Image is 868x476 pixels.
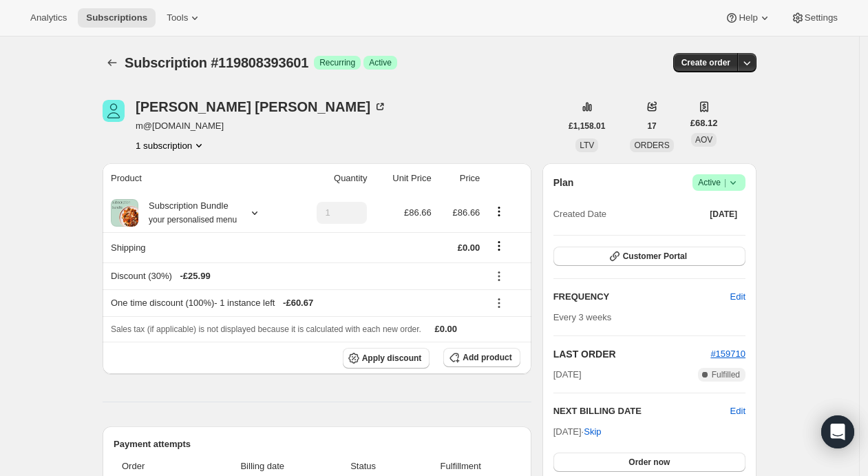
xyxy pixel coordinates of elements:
h2: Plan [553,176,574,189]
div: Open Intercom Messenger [821,415,854,448]
span: Create order [681,57,730,68]
img: product img [111,199,138,227]
span: Tools [167,12,188,23]
span: ORDERS [634,141,669,150]
button: Analytics [22,8,75,28]
span: Recurring [319,57,355,68]
span: Every 3 weeks [553,312,612,322]
span: Apply discount [362,353,422,364]
button: Create order [673,53,739,72]
button: Subscriptions [103,53,122,72]
button: #159710 [710,347,745,361]
span: Martin Dewey [103,100,125,122]
span: Skip [584,425,601,439]
span: £68.12 [690,116,718,130]
div: Discount (30%) [111,269,480,283]
span: £1,158.01 [569,121,605,132]
span: Created Date [553,207,606,221]
span: £0.00 [435,324,458,334]
span: m@[DOMAIN_NAME] [136,119,387,133]
span: Subscription #119808393601 [125,55,308,70]
button: 17 [639,116,664,136]
div: Subscription Bundle [138,199,237,227]
span: Billing date [208,459,317,473]
button: Apply discount [343,348,430,369]
span: Fulfillment [410,459,512,473]
button: Edit [730,404,745,418]
button: Edit [722,286,754,308]
span: LTV [580,141,594,150]
button: Skip [575,421,609,443]
h2: LAST ORDER [553,347,711,361]
div: [PERSON_NAME] [PERSON_NAME] [136,100,387,114]
h2: FREQUENCY [553,290,730,304]
span: | [724,177,726,188]
th: Quantity [291,163,371,194]
small: your personalised menu [149,215,237,225]
button: Product actions [488,204,510,219]
div: One time discount (100%) - 1 instance left [111,296,480,310]
button: Help [717,8,779,28]
th: Price [436,163,485,194]
span: Order now [628,457,670,468]
h2: NEXT BILLING DATE [553,404,730,418]
span: - £25.99 [180,269,211,283]
th: Shipping [103,232,291,262]
span: AOV [695,135,712,145]
span: £86.66 [404,207,432,218]
span: Fulfilled [712,369,740,380]
span: £0.00 [458,242,480,253]
button: £1,158.01 [560,116,613,136]
button: Settings [783,8,846,28]
span: Help [739,12,757,23]
span: £86.66 [453,207,480,218]
span: 17 [647,121,656,132]
button: Add product [443,348,520,367]
th: Product [103,163,291,194]
span: [DATE] · [553,426,602,437]
span: Customer Portal [623,251,687,262]
span: Edit [730,290,745,304]
span: Analytics [30,12,67,23]
span: [DATE] [710,209,737,220]
button: Tools [158,8,210,28]
span: - £60.67 [283,296,313,310]
span: Active [698,176,740,189]
button: [DATE] [701,205,745,224]
span: Subscriptions [86,12,147,23]
button: Subscriptions [78,8,156,28]
span: Active [369,57,392,68]
button: Shipping actions [488,238,510,253]
span: Sales tax (if applicable) is not displayed because it is calculated with each new order. [111,324,421,334]
h2: Payment attempts [114,437,520,451]
button: Product actions [136,138,206,152]
span: Add product [463,352,511,363]
button: Order now [553,453,745,472]
span: [DATE] [553,368,582,382]
button: Customer Portal [553,247,745,266]
a: #159710 [710,349,745,359]
th: Unit Price [371,163,435,194]
span: Status [325,459,401,473]
span: Settings [805,12,838,23]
